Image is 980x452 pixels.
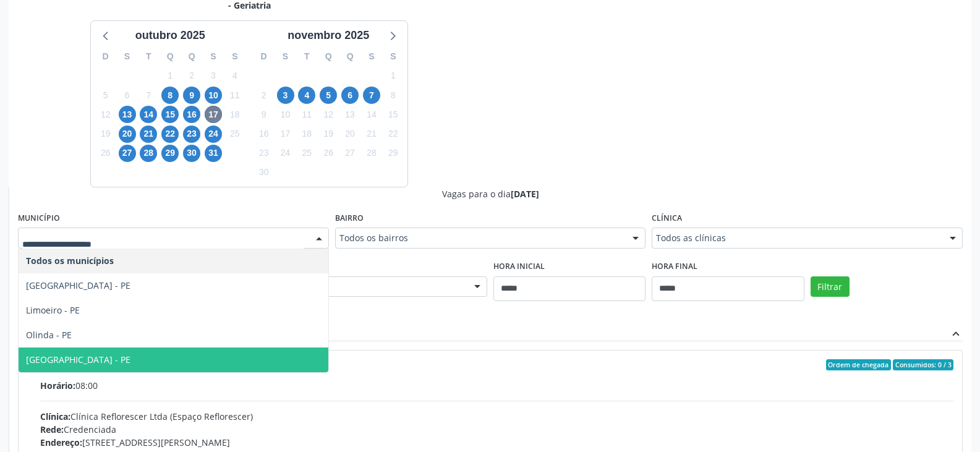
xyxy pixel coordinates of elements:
span: quarta-feira, 8 de outubro de 2025 [161,87,179,104]
span: sábado, 4 de outubro de 2025 [226,67,244,85]
span: domingo, 19 de outubro de 2025 [97,126,114,143]
div: S [224,47,245,66]
span: sábado, 18 de outubro de 2025 [226,106,244,123]
span: Consumidos: 0 / 3 [893,359,953,370]
span: sábado, 15 de novembro de 2025 [385,106,402,123]
span: terça-feira, 7 de outubro de 2025 [140,87,157,104]
span: sexta-feira, 17 de outubro de 2025 [205,106,222,123]
div: S [382,47,404,66]
span: sexta-feira, 7 de novembro de 2025 [363,87,380,104]
span: quinta-feira, 23 de outubro de 2025 [183,126,200,143]
span: quinta-feira, 20 de novembro de 2025 [341,126,359,143]
label: Hora final [652,257,697,276]
span: sexta-feira, 31 de outubro de 2025 [205,145,222,162]
div: Q [339,47,361,66]
span: Horário: [40,380,75,391]
span: quarta-feira, 19 de novembro de 2025 [320,126,337,143]
span: Rede: [40,424,64,435]
span: Olinda - PE [26,329,72,341]
span: quinta-feira, 13 de novembro de 2025 [341,106,359,123]
div: S [203,47,224,66]
label: Bairro [335,209,364,228]
span: sexta-feira, 3 de outubro de 2025 [205,67,222,85]
div: S [361,47,383,66]
div: Clínica Reflorescer Ltda (Espaço Reflorescer) [40,410,953,423]
span: Todos os bairros [339,232,621,244]
label: Município [18,209,60,228]
span: terça-feira, 4 de novembro de 2025 [298,87,315,104]
div: 08:00 [40,379,953,392]
span: sábado, 11 de outubro de 2025 [226,87,244,104]
span: quinta-feira, 30 de outubro de 2025 [183,145,200,162]
span: quinta-feira, 27 de novembro de 2025 [341,145,359,162]
span: segunda-feira, 24 de novembro de 2025 [277,145,294,162]
span: quarta-feira, 12 de novembro de 2025 [320,106,337,123]
label: Hora inicial [493,257,545,276]
div: Q [318,47,339,66]
span: terça-feira, 14 de outubro de 2025 [140,106,157,123]
span: sábado, 1 de novembro de 2025 [385,67,402,85]
span: sábado, 29 de novembro de 2025 [385,145,402,162]
div: S [275,47,296,66]
span: [GEOGRAPHIC_DATA] - PE [26,279,130,291]
span: sexta-feira, 21 de novembro de 2025 [363,126,380,143]
div: Q [160,47,181,66]
span: quinta-feira, 16 de outubro de 2025 [183,106,200,123]
span: [DATE] [511,188,539,200]
div: Vagas para o dia [18,187,963,200]
div: novembro 2025 [283,27,374,44]
span: quarta-feira, 29 de outubro de 2025 [161,145,179,162]
span: quarta-feira, 26 de novembro de 2025 [320,145,337,162]
span: segunda-feira, 17 de novembro de 2025 [277,126,294,143]
span: domingo, 5 de outubro de 2025 [97,87,114,104]
div: T [296,47,318,66]
div: Q [181,47,203,66]
span: domingo, 2 de novembro de 2025 [255,87,273,104]
span: quinta-feira, 9 de outubro de 2025 [183,87,200,104]
span: segunda-feira, 13 de outubro de 2025 [119,106,136,123]
div: S [116,47,138,66]
span: domingo, 26 de outubro de 2025 [97,145,114,162]
div: [STREET_ADDRESS][PERSON_NAME] [40,436,953,449]
span: domingo, 16 de novembro de 2025 [255,126,273,143]
div: Credenciada [40,423,953,436]
span: quarta-feira, 1 de outubro de 2025 [161,67,179,85]
span: quarta-feira, 22 de outubro de 2025 [161,126,179,143]
div: D [253,47,275,66]
div: outubro 2025 [130,27,210,44]
span: terça-feira, 25 de novembro de 2025 [298,145,315,162]
span: sexta-feira, 14 de novembro de 2025 [363,106,380,123]
span: domingo, 12 de outubro de 2025 [97,106,114,123]
label: Clínica [652,209,682,228]
span: Todos as clínicas [656,232,937,244]
button: Filtrar [811,276,850,297]
span: sábado, 8 de novembro de 2025 [385,87,402,104]
span: Limoeiro - PE [26,304,80,316]
span: Clínica: [40,411,70,422]
span: segunda-feira, 27 de outubro de 2025 [119,145,136,162]
span: terça-feira, 11 de novembro de 2025 [298,106,315,123]
span: quarta-feira, 15 de outubro de 2025 [161,106,179,123]
span: quinta-feira, 2 de outubro de 2025 [183,67,200,85]
span: segunda-feira, 3 de novembro de 2025 [277,87,294,104]
span: domingo, 23 de novembro de 2025 [255,145,273,162]
span: sexta-feira, 10 de outubro de 2025 [205,87,222,104]
span: segunda-feira, 6 de outubro de 2025 [119,87,136,104]
span: segunda-feira, 20 de outubro de 2025 [119,126,136,143]
span: terça-feira, 21 de outubro de 2025 [140,126,157,143]
span: sábado, 22 de novembro de 2025 [385,126,402,143]
div: T [138,47,160,66]
span: sábado, 25 de outubro de 2025 [226,126,244,143]
i: expand_less [949,327,963,341]
div: D [95,47,116,66]
span: sexta-feira, 28 de novembro de 2025 [363,145,380,162]
span: terça-feira, 18 de novembro de 2025 [298,126,315,143]
span: terça-feira, 28 de outubro de 2025 [140,145,157,162]
span: Ordem de chegada [826,359,891,370]
span: sexta-feira, 24 de outubro de 2025 [205,126,222,143]
span: domingo, 9 de novembro de 2025 [255,106,273,123]
span: Endereço: [40,437,82,448]
span: Todos os municípios [26,255,114,267]
span: quarta-feira, 5 de novembro de 2025 [320,87,337,104]
span: quinta-feira, 6 de novembro de 2025 [341,87,359,104]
